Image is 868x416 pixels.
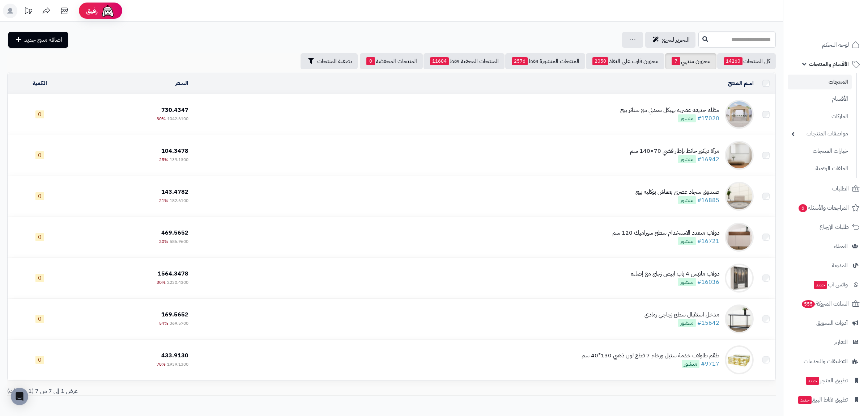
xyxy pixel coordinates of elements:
[592,57,608,65] span: 2050
[788,109,852,124] a: الماركات
[788,333,864,351] a: التقارير
[35,110,44,118] span: 0
[788,314,864,332] a: أدوات التسويق
[798,203,849,213] span: المراجعات والأسئلة
[788,180,864,197] a: الطلبات
[672,57,680,65] span: 7
[725,141,754,170] img: مرآة ديكور حائط بإطار فضي 70×140 سم
[788,36,864,54] a: لوحة التحكم
[816,318,848,328] span: أدوات التسويق
[586,53,664,69] a: مخزون قارب على النفاذ2050
[612,229,719,237] div: دولاب متعدد الاستخدام سطح سيراميك 120 سم
[631,270,719,278] div: دولاب ملابس 4 باب ابيض زجاج مع إضاءة
[360,53,423,69] a: المنتجات المخفضة0
[35,192,44,200] span: 0
[724,57,743,65] span: 14260
[822,40,849,50] span: لوحة التحكم
[678,237,696,245] span: منشور
[19,4,37,20] a: تحديثات المنصة
[35,233,44,241] span: 0
[725,223,754,252] img: دولاب متعدد الاستخدام سطح سيراميك 120 سم
[788,295,864,312] a: السلات المتروكة555
[788,75,852,89] a: المنتجات
[805,375,848,386] span: تطبيق المتجر
[725,100,754,129] img: مظلة حديقة عصرية بهيكل معدني مع ستائر بيج
[35,356,44,364] span: 0
[678,155,696,163] span: منشور
[788,143,852,159] a: خيارات المنتجات
[161,310,188,319] span: 169.5652
[788,238,864,255] a: العملاء
[728,79,754,88] a: اسم المنتج
[167,361,188,367] span: 1939.1300
[697,196,719,205] a: #16885
[157,361,166,367] span: 78%
[806,377,819,385] span: جديد
[161,188,188,196] span: 143.4782
[697,114,719,123] a: #17020
[161,147,188,155] span: 104.3478
[161,351,188,360] span: 433.9130
[678,196,696,204] span: منشور
[167,279,188,286] span: 2230.4300
[697,155,719,164] a: #16942
[809,59,849,69] span: الأقسام والمنتجات
[86,7,98,15] span: رفيق
[157,279,166,286] span: 30%
[644,311,719,319] div: مدخل استقبال سطح زجاجي رمادي
[788,91,852,107] a: الأقسام
[505,53,585,69] a: المنتجات المنشورة فقط2576
[366,57,375,65] span: 0
[797,395,848,405] span: تطبيق نقاط البيع
[717,53,776,69] a: كل المنتجات14260
[678,278,696,286] span: منشور
[678,114,696,122] span: منشور
[35,151,44,159] span: 0
[159,156,168,163] span: 25%
[24,35,62,44] span: اضافة منتج جديد
[798,396,812,404] span: جديد
[8,32,68,48] a: اضافة منتج جديد
[301,53,358,69] button: تصفية المنتجات
[725,304,754,333] img: مدخل استقبال سطح زجاجي رمادي
[804,356,848,366] span: التطبيقات والخدمات
[788,391,864,408] a: تطبيق نقاط البيعجديد
[158,269,188,278] span: 1564.3478
[167,115,188,122] span: 1042.6100
[665,53,716,69] a: مخزون منتهي7
[512,57,528,65] span: 2576
[430,57,449,65] span: 11684
[682,360,699,368] span: منشور
[170,320,188,327] span: 369.5700
[157,115,166,122] span: 30%
[697,237,719,245] a: #16721
[35,274,44,282] span: 0
[788,126,852,142] a: مواصفات المنتجات
[161,106,188,114] span: 730.4347
[2,387,392,395] div: عرض 1 إلى 7 من 7 (1 صفحات)
[725,345,754,374] img: طقم طاولات خدمة ستيل ورخام 7 قطع لون ذهبي 130*40 سم
[582,352,719,360] div: طقم طاولات خدمة ستيل ورخام 7 قطع لون ذهبي 130*40 سم
[170,197,188,204] span: 182.6100
[620,106,719,114] div: مظلة حديقة عصرية بهيكل معدني مع ستائر بيج
[832,260,848,270] span: المدونة
[788,372,864,389] a: تطبيق المتجرجديد
[662,35,690,44] span: التحرير لسريع
[801,299,849,309] span: السلات المتروكة
[630,147,719,155] div: مرآة ديكور حائط بإطار فضي 70×140 سم
[697,278,719,286] a: #16036
[814,281,827,289] span: جديد
[635,188,719,196] div: صندوق سجاد عصري بقماش بوكليه بيج
[788,257,864,274] a: المدونة
[697,319,719,327] a: #15642
[788,353,864,370] a: التطبيقات والخدمات
[11,388,28,405] div: Open Intercom Messenger
[317,57,352,66] span: تصفية المنتجات
[159,238,168,245] span: 20%
[678,319,696,327] span: منشور
[161,228,188,237] span: 469.5652
[798,204,808,213] span: 6
[159,197,168,204] span: 21%
[701,360,719,368] a: #9717
[820,222,849,232] span: طلبات الإرجاع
